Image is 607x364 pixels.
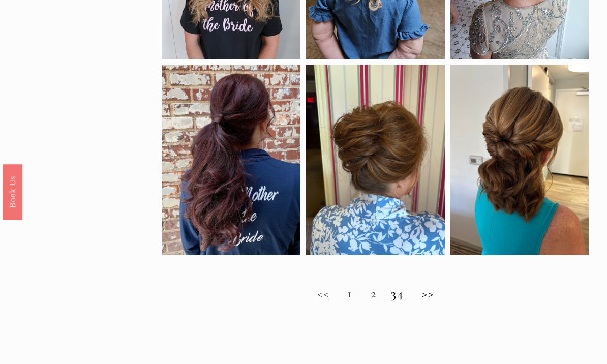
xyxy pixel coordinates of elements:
a: << [317,286,329,301]
a: Book Us [3,164,22,220]
h2: 4 >> [162,286,589,301]
a: 1 [347,286,352,301]
strong: 3 [391,286,397,301]
a: 2 [371,286,376,301]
